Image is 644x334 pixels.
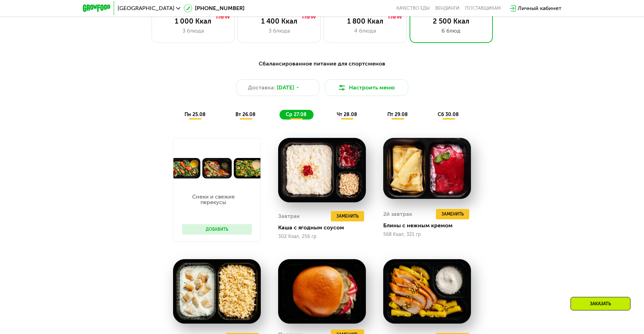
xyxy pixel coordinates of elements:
[278,211,300,221] div: Завтрак
[278,224,371,231] div: Каша с ягодным соусом
[387,112,408,117] span: пт 29.08
[436,209,469,219] button: Заменить
[118,6,174,11] span: [GEOGRAPHIC_DATA]
[417,27,486,35] div: 6 блюд
[383,209,412,219] div: 2й завтрак
[117,60,527,68] div: Сбалансированное питание для спортсменов
[331,27,400,35] div: 4 блюда
[383,232,471,237] div: 568 Ккал, 321 гр
[184,112,206,117] span: пн 25.08
[337,112,357,117] span: чт 28.08
[438,112,459,117] span: сб 30.08
[465,6,501,11] div: поставщикам
[441,211,464,218] span: Заменить
[182,194,245,205] p: Снеки и свежие перекусы
[325,79,408,96] button: Настроить меню
[278,234,366,239] div: 302 Ккал, 256 гр
[396,6,430,11] a: Качество еды
[182,224,252,235] button: Добавить
[159,17,227,25] div: 1 000 Ккал
[245,27,314,35] div: 3 блюда
[518,4,561,12] div: Личный кабинет
[331,17,400,25] div: 1 800 Ккал
[245,17,314,25] div: 1 400 Ккал
[184,4,244,12] a: [PHONE_NUMBER]
[336,213,359,220] span: Заменить
[277,83,294,92] span: [DATE]
[435,6,460,11] a: Вендинги
[383,222,476,229] div: Блины с нежным кремом
[417,17,486,25] div: 2 500 Ккал
[286,112,307,117] span: ср 27.08
[248,83,275,92] span: Доставка:
[331,211,364,221] button: Заменить
[159,27,227,35] div: 3 блюда
[235,112,256,117] span: вт 26.08
[570,297,630,310] div: Заказать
